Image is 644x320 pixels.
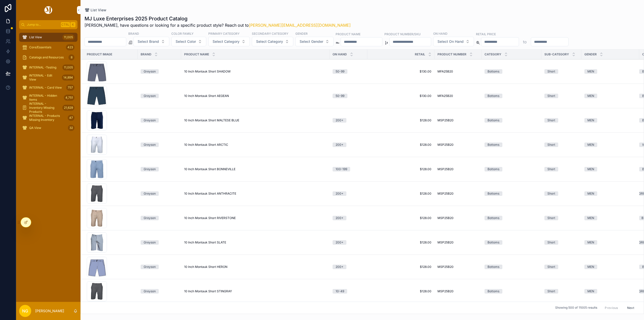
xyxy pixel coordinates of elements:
[336,94,344,98] div: 50-99
[184,143,327,147] a: 10 Inch Montauk Short ARCTIC
[336,265,343,269] div: 200+
[35,308,64,313] p: [PERSON_NAME]
[544,167,578,171] a: Short
[141,265,178,269] a: Greyson
[370,167,431,171] a: $128.00
[437,52,466,56] span: Product Number
[295,37,334,46] button: Select Button
[547,191,555,196] div: Short
[19,93,77,102] a: INTERNAL - Hidden Items4,751
[184,69,327,74] a: 10 Inch Montauk Short SHADOW
[184,240,327,244] a: 10 Inch Montauk Short SLATE
[184,289,327,293] a: 10 Inch Montauk Short STINGRAY
[485,265,538,269] a: Bottoms
[584,167,636,171] a: MEN
[208,31,239,36] label: Primary Category
[488,265,499,269] div: Bottoms
[587,265,594,269] div: MEN
[19,123,77,132] a: QA View32
[300,39,323,44] span: Select Gender
[19,33,77,42] a: List View11,005
[544,118,578,123] a: Short
[62,75,74,81] div: 14,894
[333,52,347,56] span: On Hand
[336,69,344,74] div: 50-99
[485,94,538,98] a: Bottoms
[584,289,636,294] a: MEN
[370,192,431,196] a: $128.00
[584,143,636,147] a: MEN
[370,143,431,147] a: $128.00
[333,118,364,123] a: 200+
[184,167,235,171] span: 10 Inch Montauk Short BONNEVILLE
[433,37,474,46] button: Select Button
[29,55,64,59] span: Catalogs and Resources
[384,32,421,36] label: Product Number/SKU
[66,85,74,91] div: 757
[208,37,250,46] button: Select Button
[333,94,364,98] a: 50-99
[333,216,364,220] a: 200+
[29,114,66,122] span: INTERNAL - Products Missing Inventory
[437,167,454,171] span: MSP25B20
[19,73,77,82] a: INTERNAL - Edit View14,894
[370,94,431,98] a: $130.00
[488,69,499,74] div: Bottoms
[544,191,578,196] a: Short
[584,191,636,196] a: MEN
[252,37,293,46] button: Select Button
[544,94,578,98] a: Short
[138,39,159,44] span: Select Brand
[584,69,636,74] a: MEN
[370,118,431,122] span: $128.00
[437,167,478,171] a: MSP25B20
[485,240,538,245] a: Bottoms
[29,94,62,102] span: INTERNAL - Hidden Items
[544,52,569,56] span: Sub-Category
[437,240,454,244] span: MSP25B20
[19,20,77,29] button: Jump to...CtrlK
[437,94,478,98] a: MFA25B20
[141,94,178,98] a: Greyson
[87,52,112,56] span: Product Image
[85,8,106,13] a: List View
[27,23,59,27] span: Jump to...
[336,32,360,36] label: Product Name
[437,265,478,269] a: MSP25B20
[587,143,594,147] div: MEN
[437,289,478,293] a: MSP25B20
[62,34,74,40] div: 11,005
[66,44,74,50] div: 423
[144,167,156,171] div: Greyson
[485,143,538,147] a: Bottoms
[61,22,70,27] span: Ctrl
[336,167,347,171] div: 100-199
[29,126,41,130] span: QA View
[62,105,74,111] div: 21,629
[141,118,178,123] a: Greyson
[485,52,501,56] span: Category
[141,191,178,196] a: Greyson
[64,95,74,101] div: 4,751
[144,143,156,147] div: Greyson
[437,118,478,122] a: MSP25B20
[336,143,343,147] div: 200+
[44,6,53,14] img: App logo
[437,216,454,220] span: MSP25B20
[295,31,308,36] label: Gender
[29,86,62,90] span: INTERNAL - Card View
[485,167,538,171] a: Bottoms
[128,31,139,36] label: Brand
[184,289,232,293] span: 10 Inch Montauk Short STINGRAY
[22,308,28,314] span: NG
[544,143,578,147] a: Short
[476,32,496,36] label: Retail Price
[433,31,448,36] label: On Hand
[547,216,555,220] div: Short
[370,216,431,220] a: $128.00
[370,69,431,74] a: $130.00
[437,69,453,74] span: MFA25B20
